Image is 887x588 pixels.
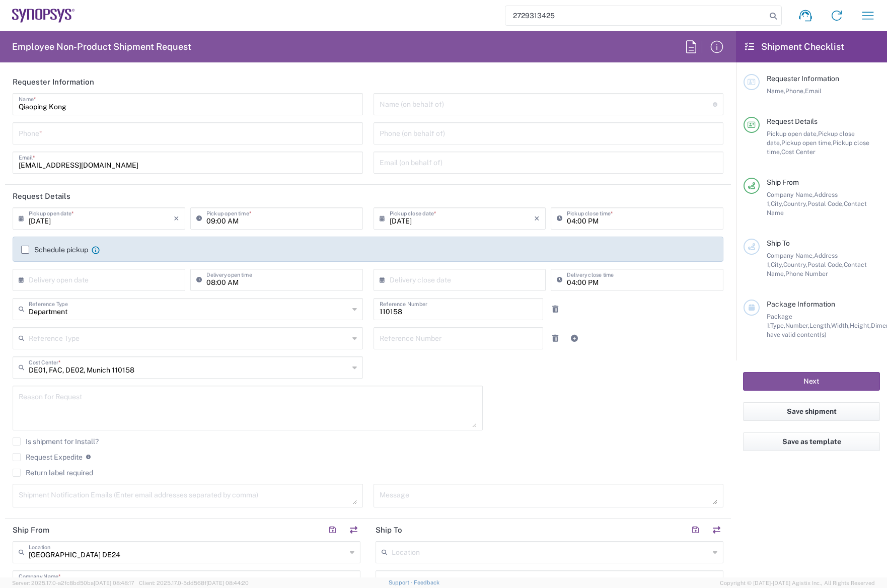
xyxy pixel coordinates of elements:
span: Ship From [767,178,799,186]
span: Copyright © [DATE]-[DATE] Agistix Inc., All Rights Reserved [720,578,875,587]
span: Length, [809,322,831,329]
span: Package Information [767,300,835,308]
span: Number, [785,322,809,329]
span: Request Details [767,117,818,125]
button: Save shipment [743,402,880,421]
a: Remove Reference [548,331,562,345]
span: Postal Code, [807,261,844,268]
span: [DATE] 08:44:20 [206,580,249,586]
span: City, [771,200,783,207]
input: Shipment, tracking or reference number [505,6,766,25]
i: × [174,210,179,227]
span: Phone, [785,87,805,95]
span: Phone Number [785,270,828,277]
span: Width, [831,322,850,329]
label: Is shipment for Install? [13,437,99,446]
h2: Requester Information [13,77,94,87]
span: Server: 2025.17.0-a2fc8bd50ba [12,580,134,586]
span: Pickup open time, [781,139,833,146]
span: Requester Information [767,75,839,83]
button: Save as template [743,432,880,451]
span: Country, [783,200,807,207]
a: Support [389,579,414,585]
label: Schedule pickup [21,246,88,254]
label: Return label required [13,469,93,477]
span: Email [805,87,822,95]
span: Name, [767,87,785,95]
button: Next [743,372,880,391]
span: Company Name, [767,252,814,259]
i: × [534,210,540,227]
span: Cost Center [781,148,816,156]
span: Height, [850,322,871,329]
a: Remove Reference [548,302,562,316]
span: [DATE] 08:48:17 [94,580,134,586]
h2: Ship From [13,525,49,535]
h2: Employee Non-Product Shipment Request [12,41,191,53]
span: Type, [770,322,785,329]
h2: Request Details [13,191,70,201]
a: Add Reference [567,331,581,345]
span: Company Name, [767,191,814,198]
span: Client: 2025.17.0-5dd568f [139,580,249,586]
span: Country, [783,261,807,268]
h2: Ship To [376,525,402,535]
span: Ship To [767,239,790,247]
label: Request Expedite [13,453,83,461]
a: Feedback [414,579,439,585]
span: Package 1: [767,313,792,329]
h2: Shipment Checklist [745,41,844,53]
span: Pickup open date, [767,130,818,137]
span: City, [771,261,783,268]
span: Postal Code, [807,200,844,207]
